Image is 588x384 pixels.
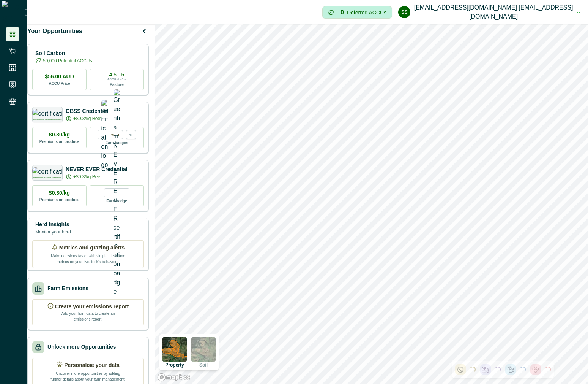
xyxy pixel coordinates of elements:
[341,10,344,16] p: 0
[35,221,71,228] p: Herd Insights
[101,100,108,170] img: certification logo
[73,173,101,180] p: +$0.3/kg Beef
[2,1,25,24] img: Logo
[60,311,117,322] p: Add your farm data to create an emissions report.
[73,115,101,122] p: +$0.3/kg Beef
[64,361,120,369] p: Personalise your data
[35,49,92,57] p: Soil Carbon
[32,167,63,175] img: certification logo
[50,252,126,265] p: Make decisions faster with simple alerts and metrics on your livestock’s behaviour.
[39,139,80,144] p: Premiums on produce
[47,284,88,292] p: Farm Emissions
[199,363,208,367] p: Soil
[33,177,61,178] p: Greenham NEVER EVER Beef Program
[129,132,132,137] p: 1+
[109,72,125,77] p: 4.5 - 5
[114,89,120,296] img: Greenham NEVER EVER certification badge
[43,57,92,64] p: 50,000 Potential ACCUs
[59,244,125,252] p: Metrics and grazing alerts
[50,369,126,382] p: Uncover more opportunities by adding further details about your farm management.
[49,131,70,139] p: $0.30/kg
[106,197,127,204] p: Earn badge
[191,337,216,362] img: soil preview
[107,77,126,82] p: ACCUs/ha/pa
[126,130,136,139] div: more credentials avaialble
[49,81,70,86] p: ACCU Price
[66,107,108,115] p: GBSS Credential
[32,109,63,117] img: certification logo
[39,197,80,203] p: Premiums on produce
[55,303,129,311] p: Create your emissions report
[35,228,71,235] p: Monitor your herd
[165,363,184,367] p: Property
[111,132,119,137] p: Tier 1
[162,337,187,362] img: property preview
[47,343,116,351] p: Unlock more Opportunities
[66,165,128,173] p: NEVER EVER Credential
[45,73,74,81] p: $56.00 AUD
[33,119,61,120] p: Greenham Beef Sustainability Standard
[49,189,70,197] p: $0.30/kg
[27,27,82,36] p: Your Opportunities
[110,82,124,87] p: Pasture
[157,373,191,382] a: Mapbox logo
[105,139,128,146] p: Earn badges
[347,10,386,15] p: Deferred ACCUs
